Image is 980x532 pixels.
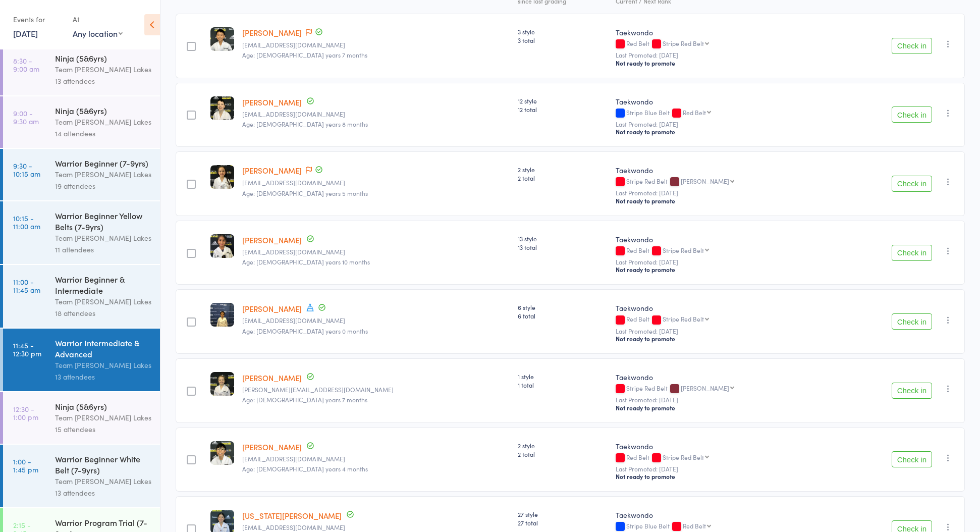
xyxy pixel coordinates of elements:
div: 13 attendees [55,75,151,87]
div: Any location [73,28,123,39]
small: Last Promoted: [DATE] [616,465,827,472]
div: Team [PERSON_NAME] Lakes [55,296,151,307]
small: Last Promoted: [DATE] [616,189,827,196]
button: Check in [892,38,932,54]
img: image1677280402.png [210,372,234,396]
img: image1616807788.png [210,165,234,189]
span: Age: [DEMOGRAPHIC_DATA] years 10 months [242,257,370,266]
span: 12 style [518,96,608,105]
div: 14 attendees [55,128,151,139]
time: 9:00 - 9:30 am [13,109,39,125]
span: Age: [DEMOGRAPHIC_DATA] years 0 months [242,327,368,335]
div: Team [PERSON_NAME] Lakes [55,116,151,128]
div: Team [PERSON_NAME] Lakes [55,412,151,423]
div: Warrior Beginner & Intermediate [55,274,151,296]
span: 2 style [518,441,608,450]
time: 8:30 - 9:00 am [13,57,39,73]
small: Last Promoted: [DATE] [616,396,827,403]
time: 12:30 - 1:00 pm [13,405,38,421]
small: giolopez37@gmail.com [242,524,510,531]
div: Red Belt [616,315,827,324]
div: Warrior Intermediate & Advanced [55,337,151,359]
span: 1 total [518,381,608,389]
a: [PERSON_NAME] [242,235,302,245]
div: Red Belt [616,454,827,462]
span: 6 style [518,303,608,311]
div: Stripe Red Belt [663,315,704,322]
small: Last Promoted: [DATE] [616,51,827,59]
div: Taekwondo [616,96,827,107]
div: Stripe Red Belt [663,40,704,46]
small: Last Promoted: [DATE] [616,328,827,335]
div: Not ready to promote [616,472,827,481]
span: Age: [DEMOGRAPHIC_DATA] years 4 months [242,464,368,473]
button: Check in [892,313,932,330]
a: [PERSON_NAME] [242,97,302,108]
small: brooke_keane@yahoo.com.au [242,386,510,393]
div: [PERSON_NAME] [681,385,729,391]
div: Team [PERSON_NAME] Lakes [55,64,151,75]
a: [DATE] [13,28,38,39]
div: Not ready to promote [616,404,827,412]
a: [PERSON_NAME] [242,303,302,314]
span: 3 total [518,36,608,44]
div: Red Belt [683,522,706,529]
div: Stripe Blue Belt [616,109,827,118]
div: Taekwondo [616,303,827,313]
div: Team [PERSON_NAME] Lakes [55,359,151,371]
time: 11:00 - 11:45 am [13,278,40,294]
time: 11:45 - 12:30 pm [13,341,41,357]
a: [PERSON_NAME] [242,27,302,38]
a: [US_STATE][PERSON_NAME] [242,510,342,521]
small: claire.azzopardi@outlook.com.au [242,111,510,118]
div: Red Belt [683,109,706,116]
div: Warrior Beginner (7-9yrs) [55,157,151,169]
span: 27 total [518,518,608,527]
span: 27 style [518,510,608,518]
a: [PERSON_NAME] [242,165,302,176]
img: image1615958116.png [210,303,234,327]
div: 15 attendees [55,423,151,435]
div: [PERSON_NAME] [681,178,729,184]
a: 11:00 -11:45 amWarrior Beginner & IntermediateTeam [PERSON_NAME] Lakes18 attendees [3,265,160,328]
div: Warrior Beginner White Belt (7-9yrs) [55,453,151,475]
small: ellencalleja@bigpond.com [242,179,510,186]
img: image1685750529.png [210,96,234,120]
div: 18 attendees [55,307,151,319]
div: Ninja (5&6yrs) [55,52,151,64]
span: 6 total [518,311,608,320]
div: Stripe Red Belt [616,385,827,393]
div: 19 attendees [55,180,151,192]
a: [PERSON_NAME] [242,442,302,452]
a: 11:45 -12:30 pmWarrior Intermediate & AdvancedTeam [PERSON_NAME] Lakes13 attendees [3,329,160,391]
small: doraemon2011@live.com.au [242,41,510,48]
div: Team [PERSON_NAME] Lakes [55,232,151,244]
div: Stripe Red Belt [663,247,704,253]
div: 13 attendees [55,371,151,383]
div: 11 attendees [55,244,151,255]
div: Warrior Beginner Yellow Belts (7-9yrs) [55,210,151,232]
span: 13 total [518,243,608,251]
div: Red Belt [616,247,827,255]
span: 1 style [518,372,608,381]
div: Not ready to promote [616,197,827,205]
span: 3 style [518,27,608,36]
small: Last Promoted: [DATE] [616,121,827,128]
div: Ninja (5&6yrs) [55,105,151,116]
small: annphom@yahoo.com.au [242,455,510,462]
a: 12:30 -1:00 pmNinja (5&6yrs)Team [PERSON_NAME] Lakes15 attendees [3,392,160,444]
span: Age: [DEMOGRAPHIC_DATA] years 8 months [242,120,368,128]
a: 9:00 -9:30 amNinja (5&6yrs)Team [PERSON_NAME] Lakes14 attendees [3,96,160,148]
div: Stripe Red Belt [663,454,704,460]
div: Red Belt [616,40,827,48]
span: 2 total [518,450,608,458]
small: estherku@hotmail.com [242,317,510,324]
span: Age: [DEMOGRAPHIC_DATA] years 5 months [242,189,368,197]
div: Events for [13,11,63,28]
div: Taekwondo [616,441,827,451]
a: 8:30 -9:00 amNinja (5&6yrs)Team [PERSON_NAME] Lakes13 attendees [3,44,160,95]
div: Stripe Red Belt [616,178,827,186]
span: 2 total [518,174,608,182]
button: Check in [892,107,932,123]
a: 1:00 -1:45 pmWarrior Beginner White Belt (7-9yrs)Team [PERSON_NAME] Lakes13 attendees [3,445,160,507]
